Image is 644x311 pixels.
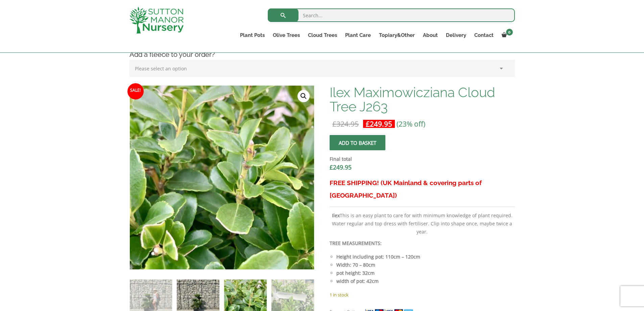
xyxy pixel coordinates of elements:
h1: Ilex Maximowicziana Cloud Tree J263 [330,85,515,114]
button: Add to basket [330,135,385,150]
h4: Add a fleece to your order? [124,49,520,60]
strong: Height including pot: 110cm – 120cm [336,253,420,260]
span: £ [330,163,333,171]
a: Olive Trees [269,30,304,40]
a: Topiary&Other [375,30,419,40]
dt: Final total [330,155,515,163]
p: 1 in stock [330,291,515,299]
strong: Width: 70 – 80cm [336,262,375,268]
strong: pot height: 32cm [336,270,375,276]
bdi: 249.95 [330,163,352,171]
span: £ [332,119,336,129]
bdi: 249.95 [366,119,392,129]
a: 0 [498,30,515,40]
span: Sale! [127,83,144,99]
span: 0 [506,29,513,36]
a: Contact [470,30,498,40]
a: Cloud Trees [304,30,341,40]
input: Search... [268,8,515,22]
bdi: 324.95 [332,119,359,129]
a: Plant Care [341,30,375,40]
span: £ [366,119,370,129]
b: Ilex [332,212,340,219]
a: Delivery [442,30,470,40]
img: logo [129,7,184,34]
a: View full-screen image gallery [297,90,310,102]
span: (23% off) [397,119,425,129]
strong: TREE MEASUREMENTS: [330,240,382,246]
h3: FREE SHIPPING! (UK Mainland & covering parts of [GEOGRAPHIC_DATA]) [330,177,515,202]
a: Plant Pots [236,30,269,40]
a: About [419,30,442,40]
strong: width of pot: 42cm [336,278,379,284]
p: This is an easy plant to care for with minimum knowledge of plant required. Water regular and top... [330,212,515,236]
